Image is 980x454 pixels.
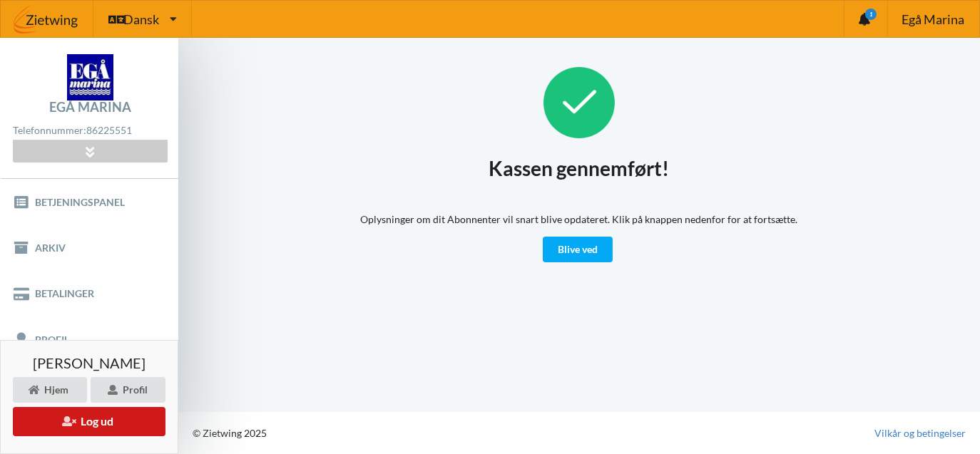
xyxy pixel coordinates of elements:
button: Log ud [13,407,165,436]
div: Hjem [13,377,87,403]
div: Egå Marina [49,100,131,113]
div: Telefonnummer: [13,121,167,140]
a: Vilkår og betingelser [874,426,966,440]
img: logo [67,54,113,100]
span: Egå Marina [902,13,964,26]
div: Profil [91,377,165,403]
span: [PERSON_NAME] [33,356,146,370]
strong: 86225551 [86,124,132,136]
a: Blive ved [543,237,613,262]
p: Oplysninger om dit Abonnenter vil snart blive opdateret. Klik på knappen nedenfor for at fortsætte. [361,212,798,227]
i: 1 [865,9,877,20]
img: Success [543,67,615,138]
h1: Kassen gennemført! [489,155,670,181]
span: Dansk [123,13,159,26]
